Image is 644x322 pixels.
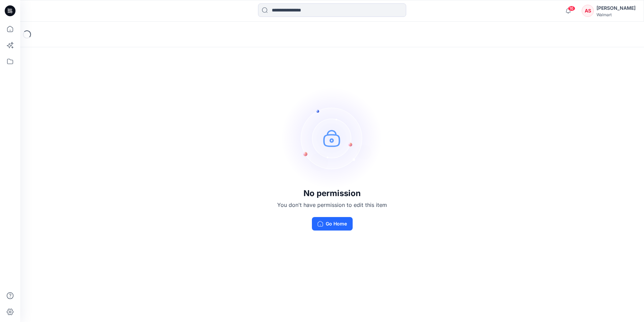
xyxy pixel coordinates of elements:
[277,201,387,209] p: You don't have permission to edit this item
[568,6,575,11] span: 16
[582,5,594,17] div: AS
[312,217,353,231] button: Go Home
[277,189,387,198] h3: No permission
[597,12,636,17] div: Walmart
[597,4,636,12] div: [PERSON_NAME]
[282,87,383,189] img: no-perm.svg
